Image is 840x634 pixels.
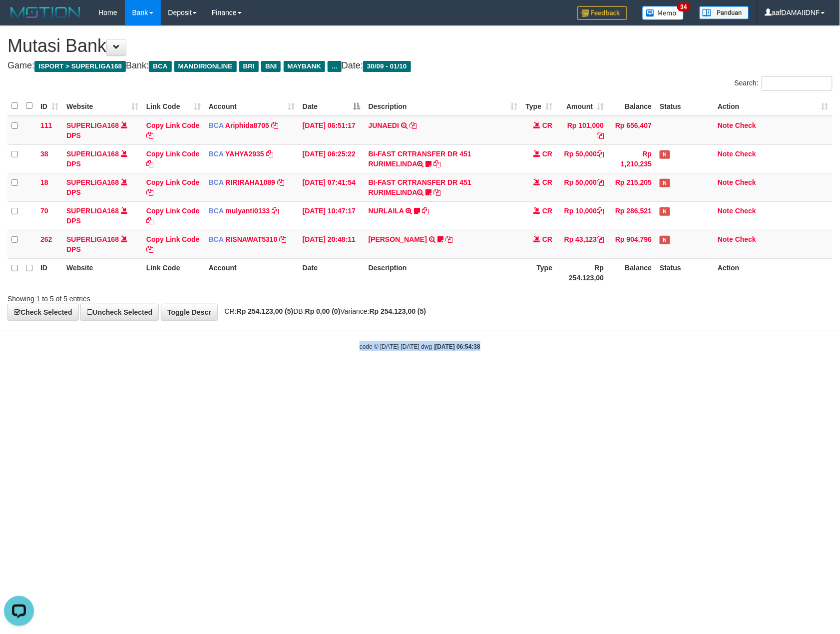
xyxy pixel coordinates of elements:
td: DPS [62,116,142,145]
span: BCA [209,121,224,129]
td: Rp 101,000 [556,116,608,145]
strong: Rp 0,00 (0) [305,307,341,315]
a: Check [735,235,756,243]
th: Account [205,258,299,287]
div: Showing 1 to 5 of 5 entries [7,290,343,304]
a: Copy Link Code [146,178,200,196]
input: Search: [762,76,833,91]
img: Button%20Memo.svg [642,6,684,20]
td: Rp 904,796 [608,230,656,258]
td: Rp 656,407 [608,116,656,145]
th: Link Code [142,258,205,287]
th: Website [62,258,142,287]
span: BCA [209,178,224,186]
button: Open LiveChat chat widget [4,4,34,34]
img: panduan.png [699,6,749,19]
h4: Game: Bank: Date: [7,61,833,71]
a: Copy Link Code [146,235,200,253]
img: MOTION_logo.png [7,5,83,20]
span: 111 [40,121,52,129]
span: Has Note [660,236,670,244]
td: Rp 50,000 [556,173,608,201]
th: Website: activate to sort column ascending [62,96,142,116]
th: ID: activate to sort column ascending [36,96,62,116]
a: Copy YAHYA2935 to clipboard [266,150,273,158]
a: Check [735,207,756,215]
a: Copy Link Code [146,207,200,225]
a: Copy Ariphida8705 to clipboard [271,121,278,129]
td: DPS [62,144,142,173]
span: BCA [149,61,171,72]
th: Type [521,258,556,287]
a: SUPERLIGA168 [66,178,119,186]
a: Check [735,178,756,186]
a: Note [718,235,733,243]
span: 34 [677,2,691,11]
span: BNI [261,61,281,72]
a: Copy RISNAWAT5310 to clipboard [279,235,286,243]
td: BI-FAST CRTRANSFER DR 451 RURIMELINDA [365,173,522,201]
td: [DATE] 10:47:17 [299,201,365,230]
td: Rp 1,210,235 [608,144,656,173]
a: Toggle Descr [161,304,218,321]
td: Rp 43,123 [556,230,608,258]
a: RISNAWAT5310 [226,235,278,243]
span: BCA [209,207,224,215]
span: BCA [209,150,224,158]
span: 18 [40,178,48,186]
a: Note [718,150,733,158]
th: Action: activate to sort column ascending [714,96,833,116]
a: Check Selected [7,304,79,321]
a: Note [718,207,733,215]
span: Has Note [660,207,670,216]
a: SUPERLIGA168 [66,150,119,158]
span: 70 [40,207,48,215]
a: Copy YOSI EFENDI to clipboard [445,235,452,243]
td: [DATE] 20:48:11 [299,230,365,258]
a: Ariphida8705 [225,121,269,129]
th: Description [365,258,522,287]
a: Copy Link Code [146,121,200,139]
strong: Rp 254.123,00 (5) [370,307,426,315]
th: Action [714,258,833,287]
td: BI-FAST CRTRANSFER DR 451 RURIMELINDA [365,144,522,173]
span: Has Note [660,179,670,187]
td: DPS [62,201,142,230]
th: ID [36,258,62,287]
td: [DATE] 07:41:54 [299,173,365,201]
span: BCA [209,235,224,243]
span: BRI [239,61,259,72]
span: CR [542,121,552,129]
label: Search: [735,76,833,91]
span: 38 [40,150,48,158]
span: MANDIRIONLINE [174,61,237,72]
span: CR [542,207,552,215]
th: Description: activate to sort column ascending [365,96,522,116]
td: [DATE] 06:25:22 [299,144,365,173]
a: Uncheck Selected [80,304,159,321]
a: SUPERLIGA168 [66,235,119,243]
span: ISPORT > SUPERLIGA168 [34,61,126,72]
td: Rp 50,000 [556,144,608,173]
span: MAYBANK [284,61,326,72]
th: Link Code: activate to sort column ascending [142,96,205,116]
span: 30/09 - 01/10 [363,61,411,72]
span: CR [542,178,552,186]
a: Copy Rp 50,000 to clipboard [597,178,604,186]
a: Copy Rp 43,123 to clipboard [597,235,604,243]
a: SUPERLIGA168 [66,207,119,215]
a: YAHYA2935 [225,150,264,158]
a: Check [735,150,756,158]
strong: [DATE] 06:54:38 [435,343,480,350]
a: mulyanti0133 [226,207,270,215]
td: [DATE] 06:51:17 [299,116,365,145]
a: Copy BI-FAST CRTRANSFER DR 451 RURIMELINDA to clipboard [434,160,441,168]
th: Balance [608,96,656,116]
td: Rp 286,521 [608,201,656,230]
span: CR [542,235,552,243]
a: Copy Rp 101,000 to clipboard [597,131,604,139]
a: [PERSON_NAME] [369,235,427,243]
span: CR [542,150,552,158]
th: Date [299,258,365,287]
a: Copy BI-FAST CRTRANSFER DR 451 RURIMELINDA to clipboard [434,188,441,196]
